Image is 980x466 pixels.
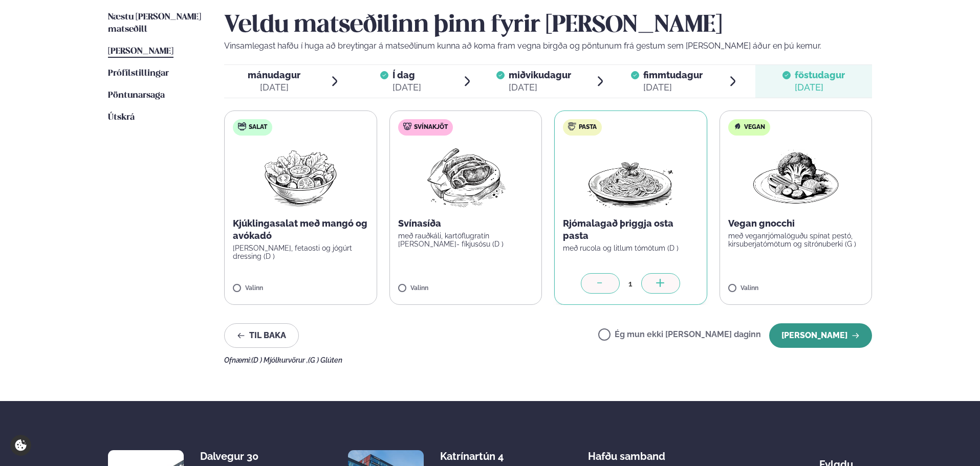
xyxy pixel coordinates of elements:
[200,450,281,462] div: Dalvegur 30
[108,69,169,78] span: Prófílstillingar
[769,323,872,348] button: [PERSON_NAME]
[795,70,845,80] span: föstudagur
[108,90,165,102] a: Pöntunarsaga
[233,217,368,242] p: Kjúklingasalat með mangó og avókadó
[744,123,765,131] span: Vegan
[588,442,665,462] span: Hafðu samband
[224,11,872,40] h2: Veldu matseðilinn þinn fyrir [PERSON_NAME]
[620,278,641,290] div: 1
[108,11,204,36] a: Næstu [PERSON_NAME] matseðill
[414,123,448,131] span: Svínakjöt
[440,450,521,462] div: Katrínartún 4
[10,435,31,456] a: Cookie settings
[563,244,699,252] p: með rucola og litlum tómötum (D )
[643,81,703,94] div: [DATE]
[398,217,534,230] p: Svínasíða
[728,232,864,248] p: með veganrjómalöguðu spínat pestó, kirsuberjatómötum og sítrónuberki (G )
[420,144,511,209] img: Pork-Meat.png
[108,13,201,34] span: Næstu [PERSON_NAME] matseðill
[509,70,571,80] span: miðvikudagur
[393,81,421,94] div: [DATE]
[224,323,299,348] button: Til baka
[108,47,173,56] span: [PERSON_NAME]
[108,46,173,58] a: [PERSON_NAME]
[108,112,135,124] a: Útskrá
[224,40,872,52] p: Vinsamlegast hafðu í huga að breytingar á matseðlinum kunna að koma fram vegna birgða og pöntunum...
[238,122,246,130] img: salad.svg
[249,123,267,131] span: Salat
[248,81,300,94] div: [DATE]
[224,356,872,364] div: Ofnæmi:
[308,356,342,364] span: (G ) Glúten
[795,81,845,94] div: [DATE]
[728,217,864,230] p: Vegan gnocchi
[398,232,534,248] p: með rauðkáli, kartöflugratín [PERSON_NAME]- fíkjusósu (D )
[393,69,421,81] span: Í dag
[563,217,699,242] p: Rjómalagað þriggja osta pasta
[733,122,742,130] img: Vegan.svg
[751,144,841,209] img: Vegan.png
[108,68,169,80] a: Prófílstillingar
[568,122,576,130] img: pasta.svg
[643,70,703,80] span: fimmtudagur
[248,70,300,80] span: mánudagur
[251,356,308,364] span: (D ) Mjólkurvörur ,
[108,113,135,122] span: Útskrá
[579,123,597,131] span: Pasta
[108,91,165,100] span: Pöntunarsaga
[585,144,676,209] img: Spagetti.png
[403,122,411,130] img: pork.svg
[233,244,368,260] p: [PERSON_NAME], fetaosti og jógúrt dressing (D )
[509,81,571,94] div: [DATE]
[255,144,346,209] img: Salad.png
